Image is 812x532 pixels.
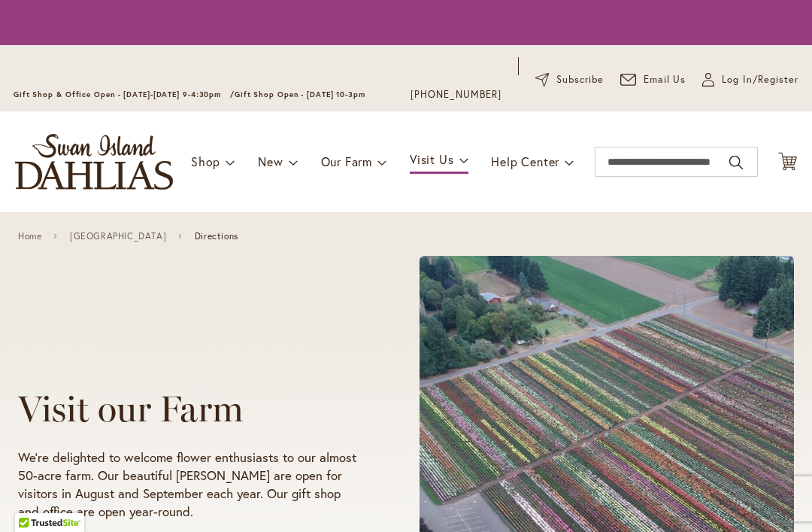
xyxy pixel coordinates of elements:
[535,72,604,87] a: Subscribe
[410,151,453,167] span: Visit Us
[321,154,372,169] span: Our Farm
[195,231,238,242] span: Directions
[644,72,686,87] span: Email Us
[14,90,235,99] span: Gift Shop & Office Open - [DATE]-[DATE] 9-4:30pm /
[722,72,798,87] span: Log In/Register
[70,231,166,242] a: [GEOGRAPHIC_DATA]
[491,154,559,169] span: Help Center
[15,134,173,190] a: store logo
[556,72,604,87] span: Subscribe
[235,90,365,99] span: Gift Shop Open - [DATE] 10-3pm
[191,154,220,169] span: Shop
[18,388,362,430] h1: Visit our Farm
[18,231,41,242] a: Home
[18,448,362,521] p: We're delighted to welcome flower enthusiasts to our almost 50-acre farm. Our beautiful [PERSON_N...
[729,150,743,175] button: Search
[620,72,686,87] a: Email Us
[258,154,283,169] span: New
[702,72,798,87] a: Log In/Register
[411,87,501,102] a: [PHONE_NUMBER]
